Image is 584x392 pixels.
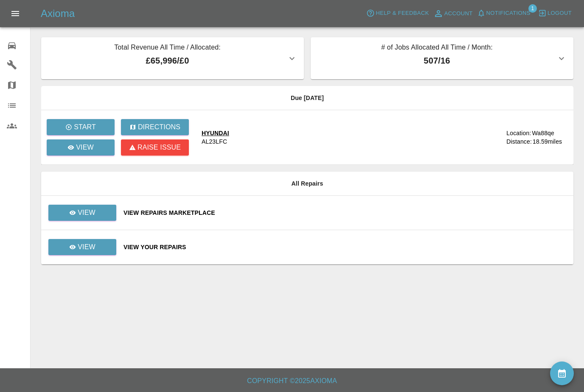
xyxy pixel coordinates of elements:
div: AL23LFC [202,137,227,146]
div: HYUNDAI [202,129,229,137]
p: 507 / 16 [317,54,556,67]
button: Start [47,119,115,135]
button: Notifications [475,7,533,20]
a: Location:Wa88qeDistance:18.59miles [506,129,567,146]
p: Start [74,122,96,132]
a: View Repairs Marketplace [124,209,567,217]
a: HYUNDAIAL23LFC [202,129,500,146]
p: Directions [138,122,180,132]
div: Wa88qe [532,129,554,137]
a: View Your Repairs [124,243,567,251]
span: Notifications [486,8,531,18]
a: View [47,139,115,156]
p: View [78,242,95,252]
button: Total Revenue All Time / Allocated:£65,996/£0 [41,37,304,79]
button: Help & Feedback [364,7,431,20]
h5: Axioma [41,7,75,20]
p: View [76,142,94,153]
button: availability [550,361,574,385]
div: 18.59 miles [533,137,567,146]
span: Account [444,9,473,19]
a: View [48,239,116,255]
span: Help & Feedback [376,8,429,18]
button: # of Jobs Allocated All Time / Month:507/16 [311,37,573,79]
button: Directions [121,119,189,135]
a: View [48,205,116,221]
p: £65,996 / £0 [48,54,287,67]
button: Open drawer [5,3,25,24]
span: Logout [547,8,572,18]
p: Total Revenue All Time / Allocated: [48,42,287,54]
a: View [48,243,117,250]
div: Distance: [506,137,532,146]
th: All Repairs [41,172,573,196]
h6: Copyright © 2025 Axioma [7,375,577,387]
a: View [48,209,117,216]
button: Logout [536,7,574,20]
span: 1 [528,4,537,13]
p: Raise issue [138,142,181,153]
div: Location: [506,129,531,137]
p: View [78,208,95,218]
a: Account [431,7,475,20]
button: Raise issue [121,139,189,156]
p: # of Jobs Allocated All Time / Month: [317,42,556,54]
th: Due [DATE] [41,86,573,110]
